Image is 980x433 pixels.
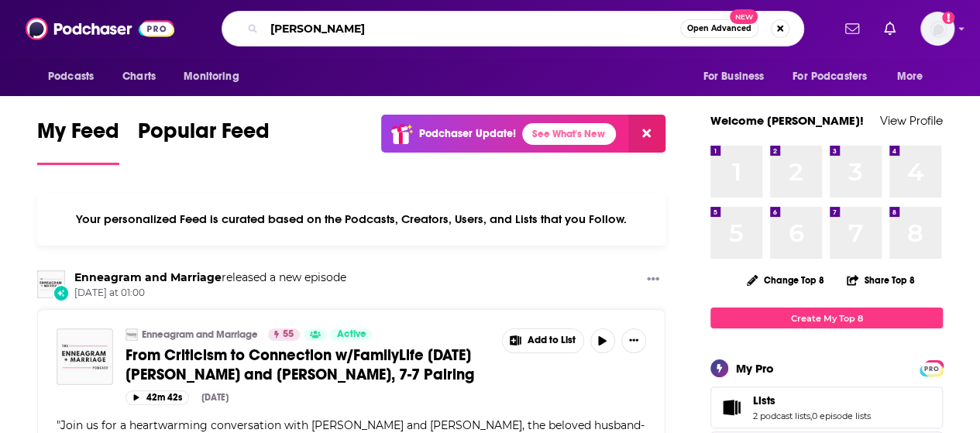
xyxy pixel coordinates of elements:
[942,12,954,24] svg: Add a profile image
[184,66,239,88] span: Monitoring
[37,193,665,246] div: Your personalized Feed is curated based on the Podcasts, Creators, Users, and Lists that you Follow.
[730,9,758,24] span: New
[74,270,346,285] h3: released a new episode
[710,113,864,128] a: Welcome [PERSON_NAME]!
[920,12,954,46] img: User Profile
[201,392,229,403] div: [DATE]
[738,270,834,290] button: Change Top 8
[880,113,943,128] a: View Profile
[26,14,174,43] img: Podchaser - Follow, Share and Rate Podcasts
[793,66,867,88] span: For Podcasters
[126,390,189,405] button: 42m 42s
[122,66,156,88] span: Charts
[37,118,119,153] span: My Feed
[336,327,366,342] span: Active
[716,397,747,418] a: Lists
[753,393,871,407] a: Lists
[37,270,65,298] img: Enneagram and Marriage
[330,328,372,341] a: Active
[57,328,113,385] img: From Criticism to Connection w/FamilyLife Today's Dave and Ann Wilson, 7-7 Pairing
[283,327,294,342] span: 55
[112,62,165,91] a: Charts
[897,66,923,88] span: More
[922,362,940,373] a: PRO
[37,62,114,91] button: open menu
[37,118,119,165] a: My Feed
[810,411,812,421] span: ,
[53,284,70,301] div: New Episode
[621,328,646,353] button: Show More Button
[687,25,751,33] span: Open Advanced
[419,127,516,140] p: Podchaser Update!
[74,287,346,300] span: [DATE] at 01:00
[753,411,810,421] a: 2 podcast lists
[74,270,222,284] a: Enneagram and Marriage
[920,12,954,46] span: Logged in as WPubPR1
[886,62,943,91] button: open menu
[138,118,270,153] span: Popular Feed
[812,411,871,421] a: 0 episode lists
[710,387,943,428] span: Lists
[126,345,491,384] a: From Criticism to Connection w/FamilyLife [DATE] [PERSON_NAME] and [PERSON_NAME], 7-7 Pairing
[641,270,665,290] button: Show More Button
[142,328,258,341] a: Enneagram and Marriage
[264,16,680,41] input: Search podcasts, credits, & more...
[126,328,138,341] img: Enneagram and Marriage
[680,19,758,38] button: Open AdvancedNew
[878,15,902,42] a: Show notifications dropdown
[922,363,940,374] span: PRO
[782,62,889,91] button: open menu
[753,393,775,407] span: Lists
[692,62,783,91] button: open menu
[48,66,94,88] span: Podcasts
[920,12,954,46] button: Show profile menu
[173,62,259,91] button: open menu
[839,15,865,42] a: Show notifications dropdown
[528,335,576,346] span: Add to List
[736,361,774,376] div: My Pro
[268,328,300,341] a: 55
[126,345,474,384] span: From Criticism to Connection w/FamilyLife [DATE] [PERSON_NAME] and [PERSON_NAME], 7-7 Pairing
[503,329,583,352] button: Show More Button
[710,308,943,328] a: Create My Top 8
[703,66,764,88] span: For Business
[522,123,616,145] a: See What's New
[138,118,270,165] a: Popular Feed
[222,11,804,46] div: Search podcasts, credits, & more...
[846,265,916,295] button: Share Top 8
